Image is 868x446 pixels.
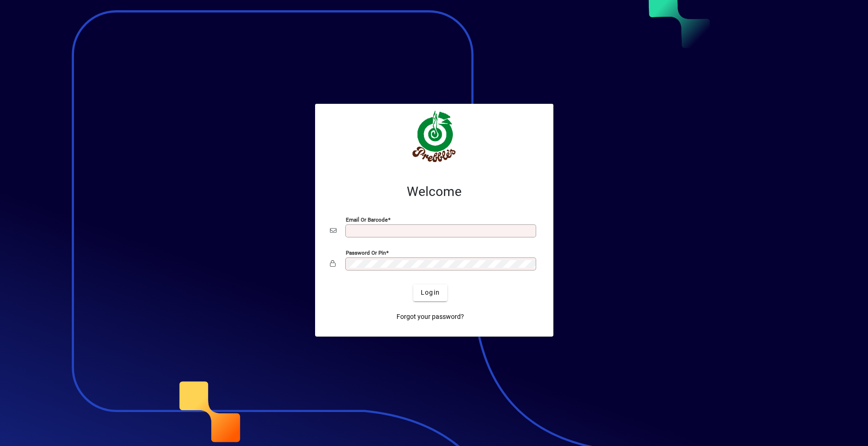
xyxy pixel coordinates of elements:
[413,284,447,301] button: Login
[421,288,440,297] span: Login
[330,184,538,200] h2: Welcome
[346,216,388,223] mat-label: Email or Barcode
[397,312,464,322] span: Forgot your password?
[346,249,386,256] mat-label: Password or Pin
[393,309,468,325] a: Forgot your password?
